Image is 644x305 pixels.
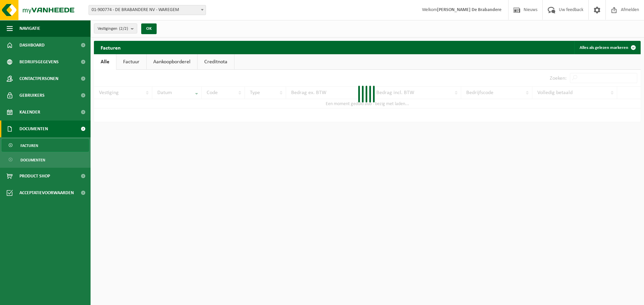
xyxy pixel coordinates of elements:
span: 01-900774 - DE BRABANDERE NV - WAREGEM [89,5,206,15]
span: Dashboard [19,37,45,54]
span: Documenten [19,121,48,137]
span: Facturen [20,139,38,152]
a: Facturen [2,139,89,152]
a: Aankoopborderel [147,54,197,70]
span: Product Shop [19,168,50,184]
span: Contactpersonen [19,70,58,87]
button: Vestigingen(2/2) [94,23,137,33]
strong: [PERSON_NAME] De Brabandere [437,7,501,12]
count: (2/2) [119,26,128,31]
a: Alle [94,54,116,70]
h2: Facturen [94,41,127,54]
a: Factuur [116,54,146,70]
span: Gebruikers [19,87,45,104]
span: Documenten [20,154,45,166]
span: Vestigingen [98,24,128,34]
button: OK [141,23,157,34]
a: Creditnota [198,54,234,70]
span: 01-900774 - DE BRABANDERE NV - WAREGEM [89,5,206,15]
span: Bedrijfsgegevens [19,54,59,70]
span: Kalender [19,104,40,121]
button: Alles als gelezen markeren [574,41,640,54]
span: Acceptatievoorwaarden [19,184,74,201]
a: Documenten [2,153,89,166]
span: Navigatie [19,20,40,37]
